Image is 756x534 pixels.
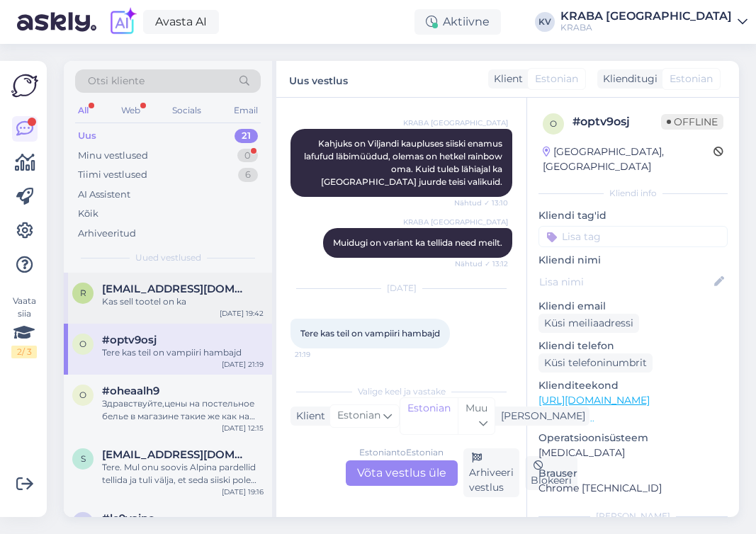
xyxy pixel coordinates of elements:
[538,314,639,333] div: Küsi meiliaadressi
[222,359,264,370] div: [DATE] 21:19
[80,288,86,298] span: R
[79,339,86,349] span: o
[102,334,157,346] span: #optv9osj
[290,409,325,424] div: Klient
[135,251,201,264] span: Uued vestlused
[337,408,380,424] span: Estonian
[403,217,508,227] span: KRABA [GEOGRAPHIC_DATA]
[572,113,661,130] div: # optv9osj
[222,487,264,497] div: [DATE] 19:16
[300,328,440,339] span: Tere kas teil on vampiiri hambajd
[538,299,728,314] p: Kliendi email
[560,11,732,22] div: KRABA [GEOGRAPHIC_DATA]
[535,72,578,86] span: Estonian
[538,431,728,445] p: Operatsioonisüsteem
[102,397,264,423] div: Здравствуйте,цены на постельное белье в магазине такие же как на сайте,или скидки действуют тольк...
[466,402,487,414] span: Muu
[538,339,728,353] p: Kliendi telefon
[143,10,219,34] a: Avasta AI
[538,226,728,247] input: Lisa tag
[538,445,728,460] p: [MEDICAL_DATA]
[222,423,264,433] div: [DATE] 12:15
[488,72,523,86] div: Klient
[75,101,91,120] div: All
[295,349,348,360] span: 21:19
[102,448,249,461] span: Stevelimeribel@gmail.com
[670,72,713,86] span: Estonian
[102,512,154,525] span: #le9vainc
[235,129,258,143] div: 21
[538,510,728,523] div: [PERSON_NAME]
[538,378,728,393] p: Klienditeekond
[538,253,728,268] p: Kliendi nimi
[118,101,143,120] div: Web
[538,412,728,425] p: Vaata edasi ...
[220,308,264,319] div: [DATE] 19:42
[78,188,130,202] div: AI Assistent
[525,456,577,490] div: Blokeeri
[11,295,37,358] div: Vaata siia
[550,118,557,129] span: o
[290,385,512,398] div: Valige keel ja vastake
[290,282,512,295] div: [DATE]
[560,11,747,33] a: KRABA [GEOGRAPHIC_DATA]KRABA
[455,259,508,269] span: Nähtud ✓ 13:12
[78,207,98,221] div: Kõik
[88,74,145,89] span: Otsi kliente
[102,346,264,359] div: Tere kas teil on vampiiri hambajd
[78,129,96,143] div: Uus
[454,198,508,208] span: Nähtud ✓ 13:10
[108,7,137,37] img: explore-ai
[102,385,159,397] span: #oheaalh9
[359,446,444,459] div: Estonian to Estonian
[543,144,713,174] div: [GEOGRAPHIC_DATA], [GEOGRAPHIC_DATA]
[102,295,264,308] div: Kas sell tootel on ka
[289,69,348,89] label: Uus vestlus
[463,448,519,497] div: Arhiveeri vestlus
[304,138,504,187] span: Kahjuks on Viljandi kaupluses siiski enamus lafufud läbimüüdud, olemas on hetkel rainbow oma. Kui...
[81,453,86,464] span: S
[538,394,650,407] a: [URL][DOMAIN_NAME]
[102,283,249,295] span: Riinasiimuste@gmail.com
[79,390,86,400] span: o
[538,208,728,223] p: Kliendi tag'id
[560,22,732,33] div: KRABA
[538,187,728,200] div: Kliendi info
[539,274,711,290] input: Lisa nimi
[535,12,555,32] div: KV
[231,101,261,120] div: Email
[238,168,258,182] div: 6
[538,466,728,481] p: Brauser
[538,353,653,373] div: Küsi telefoninumbrit
[237,149,258,163] div: 0
[169,101,204,120] div: Socials
[11,346,37,358] div: 2 / 3
[333,237,502,248] span: Muidugi on variant ka tellida need meilt.
[538,481,728,496] p: Chrome [TECHNICAL_ID]
[495,409,585,424] div: [PERSON_NAME]
[102,461,264,487] div: Tere. Mul onu soovis Alpina pardellid tellida ja tuli välja, et seda siiski pole laos ja lubati r...
[346,460,458,486] div: Võta vestlus üle
[414,9,501,35] div: Aktiivne
[661,114,723,130] span: Offline
[400,398,458,434] div: Estonian
[78,149,148,163] div: Minu vestlused
[78,168,147,182] div: Tiimi vestlused
[597,72,658,86] div: Klienditugi
[403,118,508,128] span: KRABA [GEOGRAPHIC_DATA]
[11,72,38,99] img: Askly Logo
[78,227,136,241] div: Arhiveeritud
